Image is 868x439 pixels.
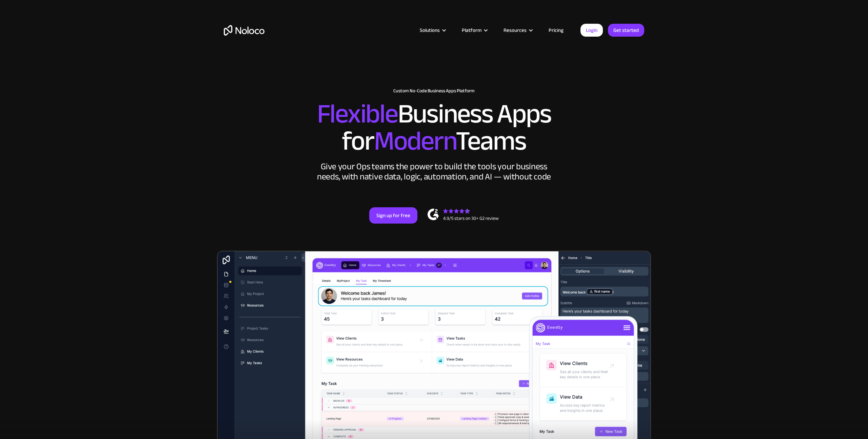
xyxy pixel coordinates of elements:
[504,26,527,35] div: Resources
[462,26,481,35] div: Platform
[420,26,440,35] div: Solutions
[224,25,264,36] a: home
[608,24,644,37] a: Get started
[540,26,572,35] a: Pricing
[224,100,644,155] h2: Business Apps for Teams
[411,26,453,35] div: Solutions
[317,89,398,139] span: Flexible
[495,26,540,35] div: Resources
[224,88,644,94] h1: Custom No-Code Business Apps Platform
[315,161,553,182] div: Give your Ops teams the power to build the tools your business needs, with native data, logic, au...
[374,116,456,166] span: Modern
[453,26,495,35] div: Platform
[369,207,417,224] a: Sign up for free
[580,24,603,37] a: Login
